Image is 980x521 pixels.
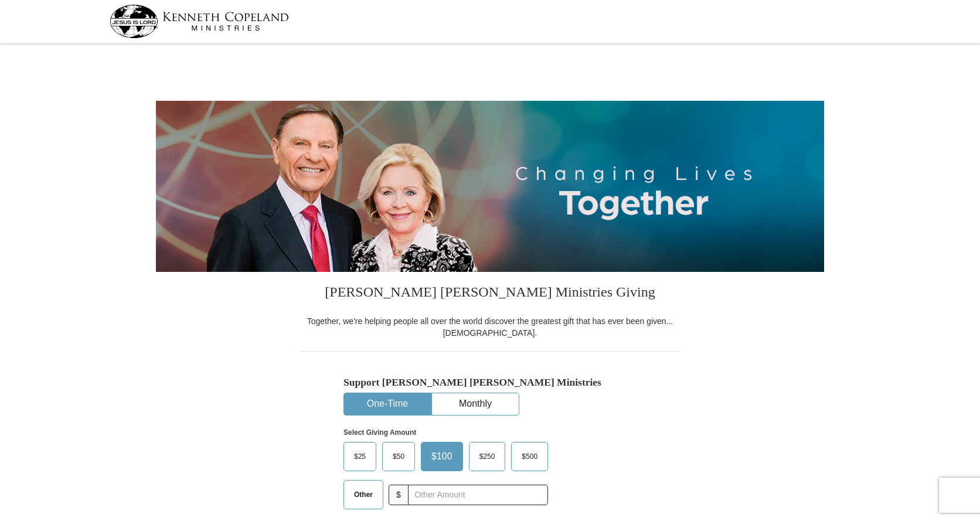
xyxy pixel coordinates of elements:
[343,376,637,389] h5: Support [PERSON_NAME] [PERSON_NAME] Ministries
[343,428,416,437] strong: Select Giving Amount
[389,485,409,505] span: $
[300,272,680,315] h3: [PERSON_NAME] [PERSON_NAME] Ministries Giving
[110,5,289,38] img: kcm-header-logo.svg
[344,393,431,415] button: One-Time
[432,393,519,415] button: Monthly
[300,315,680,339] div: Together, we're helping people all over the world discover the greatest gift that has ever been g...
[408,485,548,505] input: Other Amount
[387,448,410,465] span: $50
[474,448,501,465] span: $250
[348,486,379,503] span: Other
[516,448,543,465] span: $500
[348,448,372,465] span: $25
[426,448,458,465] span: $100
